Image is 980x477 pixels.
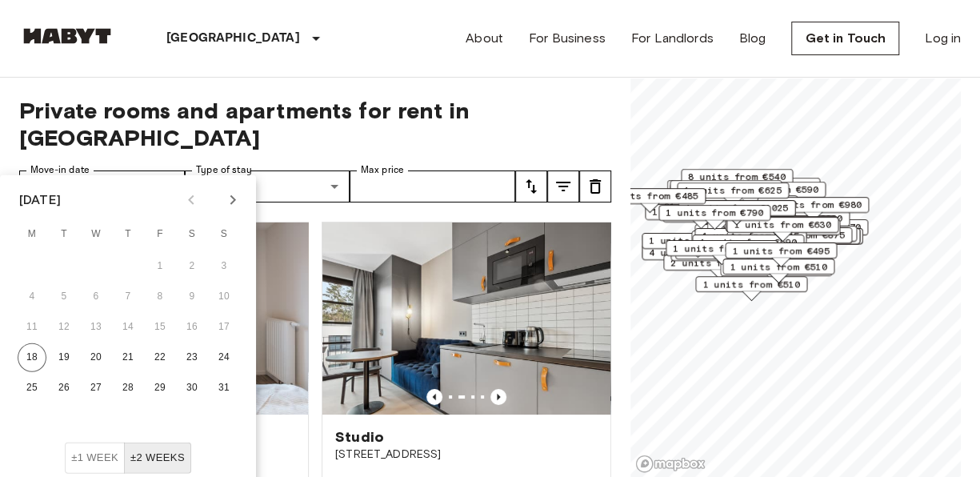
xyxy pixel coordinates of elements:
[678,200,796,225] div: Map marker
[666,206,763,220] span: 1 units from €790
[699,235,797,250] span: 1 units from €590
[18,218,46,251] span: Monday
[720,260,832,285] div: Map marker
[50,374,78,403] button: 26
[677,181,774,195] span: 1 units from €485
[631,29,714,48] a: For Landlords
[645,204,757,229] div: Map marker
[721,182,818,197] span: 1 units from €590
[547,170,579,202] button: tune
[726,217,838,242] div: Map marker
[658,205,770,230] div: Map marker
[114,218,142,251] span: Thursday
[361,163,404,177] label: Max price
[642,233,754,258] div: Map marker
[702,277,800,291] span: 1 units from €510
[196,163,252,177] label: Type of stay
[594,188,706,213] div: Map marker
[124,443,191,474] button: ±2 weeks
[210,343,238,372] button: 24
[684,183,782,198] span: 1 units from €625
[30,163,90,177] label: Move-in date
[666,240,778,265] div: Map marker
[601,189,698,203] span: 1 units from €485
[649,234,746,248] span: 1 units from €680
[335,427,384,447] span: Studio
[791,22,899,55] a: Get in Touch
[635,455,706,473] a: Mapbox logo
[166,29,300,48] p: [GEOGRAPHIC_DATA]
[695,276,807,301] div: Map marker
[19,28,115,44] img: Habyt
[178,374,206,403] button: 30
[210,218,238,251] span: Sunday
[763,220,861,234] span: 8 units from €570
[426,389,442,405] button: Previous image
[515,170,547,202] button: tune
[82,343,110,372] button: 20
[18,374,46,403] button: 25
[490,389,506,405] button: Previous image
[691,230,803,255] div: Map marker
[925,29,961,48] a: Log in
[722,259,834,283] div: Map marker
[677,182,789,207] div: Map marker
[686,201,789,215] span: 1 units from €1025
[579,170,611,202] button: tune
[114,343,142,372] button: 21
[667,180,785,205] div: Map marker
[146,218,174,251] span: Friday
[663,255,775,279] div: Map marker
[529,29,606,48] a: For Business
[670,180,782,205] div: Map marker
[18,343,46,372] button: 18
[673,241,770,255] span: 1 units from €640
[65,443,191,474] div: Move In Flexibility
[732,243,830,258] span: 1 units from €495
[178,218,206,251] span: Saturday
[19,190,61,210] div: [DATE]
[692,234,804,259] div: Map marker
[734,218,831,232] span: 1 units from €630
[178,343,206,372] button: 23
[146,374,174,403] button: 29
[114,374,142,403] button: 28
[681,169,793,194] div: Map marker
[335,447,598,463] span: [STREET_ADDRESS]
[210,374,238,403] button: 31
[757,197,869,222] div: Map marker
[146,343,174,372] button: 22
[764,198,862,212] span: 1 units from €980
[65,443,125,474] button: ±1 week
[82,374,110,403] button: 27
[50,218,78,251] span: Tuesday
[50,343,78,372] button: 19
[725,243,837,267] div: Map marker
[747,228,845,243] span: 6 units from €875
[746,228,863,253] div: Map marker
[466,29,503,48] a: About
[688,170,786,184] span: 8 units from €540
[739,29,766,48] a: Blog
[19,97,611,151] span: Private rooms and apartments for rent in [GEOGRAPHIC_DATA]
[322,222,610,415] img: Marketing picture of unit DE-01-481-006-01
[219,186,246,214] button: Next month
[82,218,110,251] span: Wednesday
